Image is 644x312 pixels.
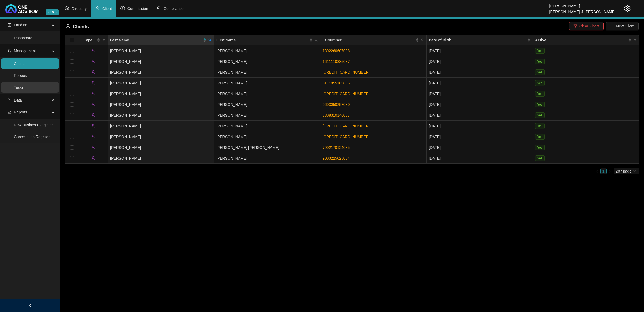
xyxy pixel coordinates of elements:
span: line-chart [8,110,11,114]
a: Tasks [14,85,24,89]
span: user [91,145,95,149]
span: Landing [14,23,27,27]
td: [PERSON_NAME] [108,45,214,56]
a: New Business Register [14,123,53,127]
a: 9003225025084 [323,156,350,160]
th: Type [78,35,108,45]
span: Yes [535,91,545,97]
span: Yes [535,69,545,75]
span: Yes [535,134,545,140]
span: search [420,36,425,44]
span: Yes [535,112,545,118]
span: Type [80,37,96,43]
a: 1 [601,168,606,174]
td: [PERSON_NAME] [214,45,320,56]
span: Management [14,49,36,53]
th: Active [533,35,639,45]
span: search [421,38,424,42]
td: [DATE] [427,56,533,67]
span: search [315,38,318,42]
td: [PERSON_NAME] [108,142,214,153]
span: Yes [535,48,545,54]
span: 20 / page [616,168,637,174]
td: [PERSON_NAME] [PERSON_NAME] [214,142,320,153]
a: Cancellation Register [14,135,50,139]
span: Directory [72,6,87,11]
button: Clear Filters [569,22,604,30]
td: [PERSON_NAME] [108,56,214,67]
span: dollar [120,6,125,10]
span: user [91,102,95,106]
td: [PERSON_NAME] [108,99,214,110]
span: user [91,92,95,95]
a: [CREDIT_CARD_NUMBER] [323,135,370,139]
span: user [91,124,95,128]
td: [PERSON_NAME] [214,88,320,99]
a: 9603050257080 [323,102,350,107]
div: Page Size [614,168,639,174]
td: [PERSON_NAME] [108,67,214,78]
div: [PERSON_NAME] [549,1,616,7]
span: setting [624,5,631,12]
td: [DATE] [427,88,533,99]
td: [DATE] [427,131,533,142]
li: 1 [600,168,607,174]
span: New Client [616,23,634,29]
td: [PERSON_NAME] [108,153,214,164]
th: First Name [214,35,320,45]
span: profile [8,23,11,27]
td: [DATE] [427,153,533,164]
button: left [594,168,600,174]
td: [DATE] [427,78,533,88]
li: Next Page [607,168,613,174]
span: Last Name [110,37,202,43]
span: Yes [535,145,545,150]
td: [PERSON_NAME] [108,121,214,131]
td: [DATE] [427,99,533,110]
span: left [28,304,32,307]
span: Yes [535,102,545,107]
a: Dashboard [14,36,32,40]
span: Clear Filters [579,23,599,29]
th: Date of Birth [427,35,533,45]
span: user [91,49,95,52]
span: user [95,6,100,10]
td: [DATE] [427,110,533,121]
td: [PERSON_NAME] [214,153,320,164]
td: [PERSON_NAME] [108,131,214,142]
button: right [607,168,613,174]
button: New Client [606,22,639,30]
span: Client [102,6,112,11]
td: [PERSON_NAME] [108,88,214,99]
span: Clients [73,24,89,29]
a: 1611110885087 [323,59,350,64]
td: [PERSON_NAME] [214,99,320,110]
span: search [207,36,213,44]
span: filter [102,38,105,42]
span: user [91,70,95,74]
span: filter [101,36,107,44]
a: Policies [14,73,27,78]
span: safety [157,6,161,10]
span: user [91,59,95,63]
span: filter [573,24,577,28]
a: 8808310146087 [323,113,350,117]
span: Compliance [164,6,184,11]
img: 2df55531c6924b55f21c4cf5d4484680-logo-light.svg [5,4,38,13]
th: ID Number [320,35,427,45]
td: [DATE] [427,121,533,131]
td: [PERSON_NAME] [108,110,214,121]
span: import [8,98,11,102]
span: user [91,135,95,138]
span: First Name [216,37,308,43]
a: Clients [14,62,25,66]
span: ID Number [323,37,415,43]
span: Commission [127,6,148,11]
span: left [595,170,599,173]
td: [PERSON_NAME] [214,110,320,121]
span: user [91,156,95,160]
span: user [91,113,95,117]
td: [PERSON_NAME] [214,131,320,142]
td: [PERSON_NAME] [214,67,320,78]
td: [PERSON_NAME] [214,78,320,88]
